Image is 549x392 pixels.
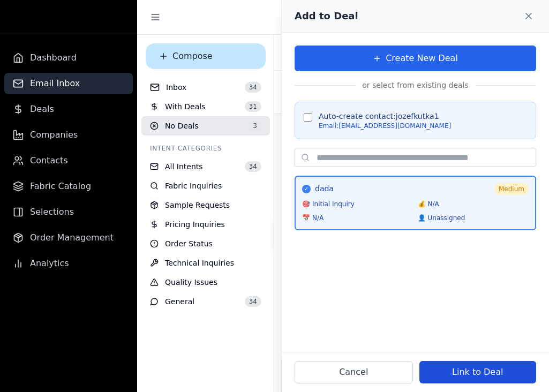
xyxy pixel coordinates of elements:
div: ✓ [302,185,311,193]
button: Create New Deal [295,46,536,71]
div: Auto-create contact: jozefkutka1 [319,111,527,122]
h5: dada [315,183,334,194]
a: Order Management [4,227,133,248]
button: Sample Requests [141,195,270,215]
span: 💰 [418,199,426,209]
span: 📅 [302,213,310,223]
button: Compose [146,43,266,69]
button: With Deals31 [141,97,270,116]
span: Selections [30,206,74,218]
span: Pricing Inquiries [165,219,225,230]
button: Quality Issues [141,273,270,292]
span: 31 [245,101,261,112]
span: 👤 [418,213,426,223]
span: N/A [428,199,439,209]
span: All Intents [165,161,203,172]
span: 🎯 [302,199,310,209]
span: N/A [312,213,324,223]
span: General [165,296,194,307]
span: Email Inbox [30,77,80,90]
span: 34 [245,296,261,307]
a: Analytics [4,253,133,274]
div: Email: [EMAIL_ADDRESS][DOMAIN_NAME] [319,122,527,130]
button: Toggle sidebar [146,7,165,27]
button: Fabric Inquiries [141,176,270,195]
button: Order Status [141,234,270,253]
button: All Intents34 [141,157,270,176]
a: Contacts [4,150,133,171]
a: Dashboard [4,47,133,69]
a: Fabric Catalog [4,176,133,197]
span: Fabric Catalog [30,180,91,193]
span: Medium [494,183,529,195]
span: Order Status [165,238,213,249]
span: Sample Requests [165,200,230,210]
button: Technical Inquiries [141,253,270,273]
a: Selections [4,201,133,223]
span: 34 [245,82,261,93]
button: No Deals3 [141,116,270,135]
div: Click to unselect this deal [295,176,536,230]
span: No Deals [165,120,199,131]
a: Companies [4,124,133,146]
span: Order Management [30,231,114,244]
span: Deals [30,103,54,116]
span: Companies [30,129,78,141]
span: Dashboard [30,51,77,64]
span: 3 [249,120,261,131]
span: Unassigned [428,213,465,223]
a: Deals [4,99,133,120]
span: Fabric Inquiries [165,180,222,191]
a: Email Inbox [4,73,133,94]
span: With Deals [165,101,205,112]
span: Analytics [30,257,69,270]
button: Inbox34 [141,78,270,97]
span: 34 [245,161,261,172]
input: Auto-create contact:jozefkutka1Email:[EMAIL_ADDRESS][DOMAIN_NAME] [304,113,312,122]
span: Quality Issues [165,277,217,288]
span: Technical Inquiries [165,258,234,268]
span: Inbox [166,82,186,93]
div: Intent Categories [141,144,270,153]
span: Initial Inquiry [312,199,355,209]
button: Pricing Inquiries [141,215,270,234]
button: General34 [141,292,270,311]
p: or select from existing deals [362,80,469,91]
span: Contacts [30,154,68,167]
